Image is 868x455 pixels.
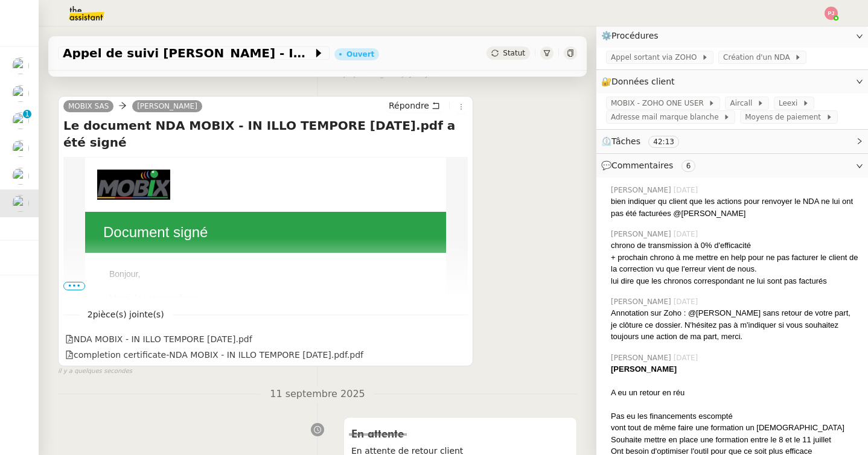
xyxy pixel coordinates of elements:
div: Document signé [97,224,434,241]
span: Répondre [389,100,429,112]
span: 2 [79,308,173,322]
img: users%2FW4OQjB9BRtYK2an7yusO0WsYLsD3%2Favatar%2F28027066-518b-424c-8476-65f2e549ac29 [12,112,29,129]
div: bien indiquer qu client que les actions pour renvoyer le NDA ne lui ont pas été facturées @[PERSO... [611,196,858,219]
span: [PERSON_NAME] [611,296,674,307]
span: Leexi [779,97,802,109]
span: [DATE] [674,296,701,307]
span: ⚙️ [601,29,664,43]
img: zs_branding.jpg [97,170,170,200]
span: Appel de suivi [PERSON_NAME] - IN ILLO TEMPORE [63,47,313,59]
div: 🔐Données client [596,70,868,94]
strong: [PERSON_NAME] [611,364,677,374]
div: Pas eu les financements escompté [611,410,858,422]
nz-tag: 42:13 [648,136,679,148]
div: lui dire que les chronos correspondant ne lui sont pas facturés [611,275,858,287]
span: [DATE] [674,229,701,240]
img: svg [825,7,838,20]
span: Adresse mail marque blanche [611,111,723,123]
span: Tâches [611,136,640,146]
small: [PERSON_NAME] [343,70,441,80]
span: 🔐 [601,75,680,89]
span: par [343,70,354,80]
span: pièce(s) jointe(s) [93,310,164,319]
span: Données client [611,77,675,86]
div: NDA MOBIX - IN ILLO TEMPORE [DATE].pdf [65,332,252,346]
div: 💬Commentaires 6 [596,154,868,177]
div: completion certificate-NDA MOBIX - IN ILLO TEMPORE [DATE].pdf.pdf [65,348,363,362]
div: Bonjour, [109,268,422,280]
span: En attente [351,429,404,440]
span: [DATE] [674,352,701,363]
div: ⚙️Procédures [596,24,868,48]
span: 11 septembre 2025 [260,386,375,402]
a: [PERSON_NAME] [132,101,202,112]
span: MOBIX - ZOHO ONE USER [611,97,708,109]
span: Appel sortant via ZOHO [611,51,701,63]
div: vont tout de même faire une formation un [DEMOGRAPHIC_DATA] [611,422,858,434]
img: users%2FW4OQjB9BRtYK2an7yusO0WsYLsD3%2Favatar%2F28027066-518b-424c-8476-65f2e549ac29 [12,57,29,74]
div: Ouvert [346,51,374,58]
button: Répondre [385,99,444,112]
h4: Le document NDA MOBIX - IN ILLO TEMPORE [DATE].pdf a été signé [63,117,468,151]
div: ⏲️Tâches 42:13 [596,130,868,153]
nz-tag: 6 [681,160,696,172]
span: 💬 [601,161,700,170]
span: il y a 9 jours [404,70,441,80]
div: A eu un retour en réu [611,387,858,399]
div: Annotation sur Zoho : @[PERSON_NAME] sans retour de votre part, je clôture ce dossier. N'hésitez ... [611,307,858,343]
span: il y a quelques secondes [58,366,132,377]
span: [DATE] [674,185,701,196]
span: [PERSON_NAME] [611,229,674,240]
span: Commentaires [611,161,673,170]
img: users%2FW4OQjB9BRtYK2an7yusO0WsYLsD3%2Favatar%2F28027066-518b-424c-8476-65f2e549ac29 [12,168,29,185]
span: Procédures [611,31,659,40]
span: [PERSON_NAME] [611,352,674,363]
span: Aircall [730,97,756,109]
img: users%2FW4OQjB9BRtYK2an7yusO0WsYLsD3%2Favatar%2F28027066-518b-424c-8476-65f2e549ac29 [12,140,29,157]
span: Création d'un NDA [723,51,794,63]
nz-badge-sup: 1 [23,110,31,118]
p: 1 [25,110,30,121]
div: Merci de votre confiance. [109,292,422,304]
a: MOBIX SAS [63,101,113,112]
img: users%2FW4OQjB9BRtYK2an7yusO0WsYLsD3%2Favatar%2F28027066-518b-424c-8476-65f2e549ac29 [12,195,29,212]
span: ••• [63,282,85,290]
div: + prochain chrono à me mettre en help pour ne pas facturer le client de la correction vu que l'er... [611,252,858,275]
span: Statut [503,49,525,57]
div: Souhaite mettre en place une formation entre le 8 et le 11 juillet [611,434,858,446]
div: chrono de transmission à 0% d'efficacité [611,240,858,252]
span: [PERSON_NAME] [611,185,674,196]
span: Moyens de paiement [745,111,825,123]
span: ⏲️ [601,136,689,146]
img: users%2FW4OQjB9BRtYK2an7yusO0WsYLsD3%2Favatar%2F28027066-518b-424c-8476-65f2e549ac29 [12,85,29,102]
